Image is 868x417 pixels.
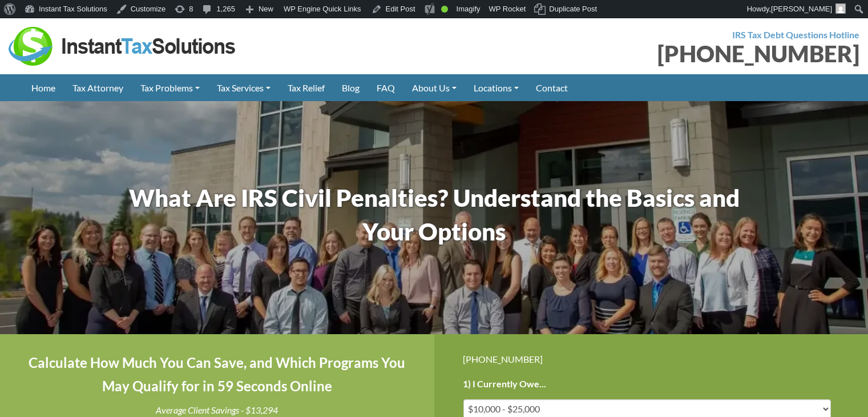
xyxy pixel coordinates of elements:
[441,6,448,13] div: Good
[208,74,279,101] a: Tax Services
[368,74,403,101] a: FAQ
[64,74,132,101] a: Tax Attorney
[118,181,751,248] h1: What Are IRS Civil Penalties? Understand the Basics and Your Options
[279,74,333,101] a: Tax Relief
[132,74,208,101] a: Tax Problems
[9,39,237,50] a: Instant Tax Solutions Logo
[465,74,527,101] a: Locations
[9,27,237,66] img: Instant Tax Solutions Logo
[443,42,860,65] div: [PHONE_NUMBER]
[23,74,64,101] a: Home
[333,74,368,101] a: Blog
[771,5,832,13] span: [PERSON_NAME]
[527,74,576,101] a: Contact
[29,351,406,398] h4: Calculate How Much You Can Save, and Which Programs You May Qualify for in 59 Seconds Online
[732,29,859,40] strong: IRS Tax Debt Questions Hotline
[156,404,278,415] i: Average Client Savings - $13,294
[463,351,840,367] div: [PHONE_NUMBER]
[403,74,465,101] a: About Us
[463,378,546,390] label: 1) I Currently Owe...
